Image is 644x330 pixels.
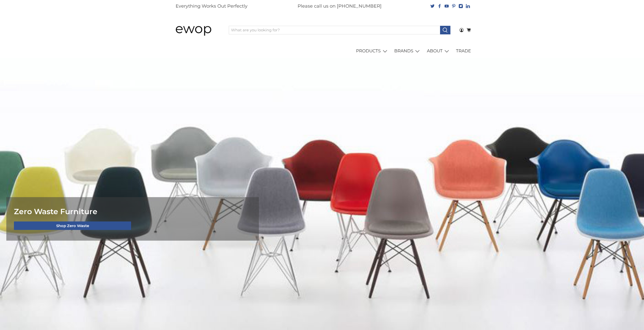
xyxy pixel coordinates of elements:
[170,44,474,58] nav: main navigation
[229,26,440,34] input: What are you looking for?
[176,3,247,10] p: Everything Works Out Perfectly
[453,44,474,58] a: TRADE
[298,3,382,10] p: Please call us on [PHONE_NUMBER]
[14,207,97,216] span: Zero Waste Furniture
[353,44,391,58] a: PRODUCTS
[391,44,424,58] a: BRANDS
[424,44,453,58] a: ABOUT
[14,222,131,230] a: Shop Zero Waste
